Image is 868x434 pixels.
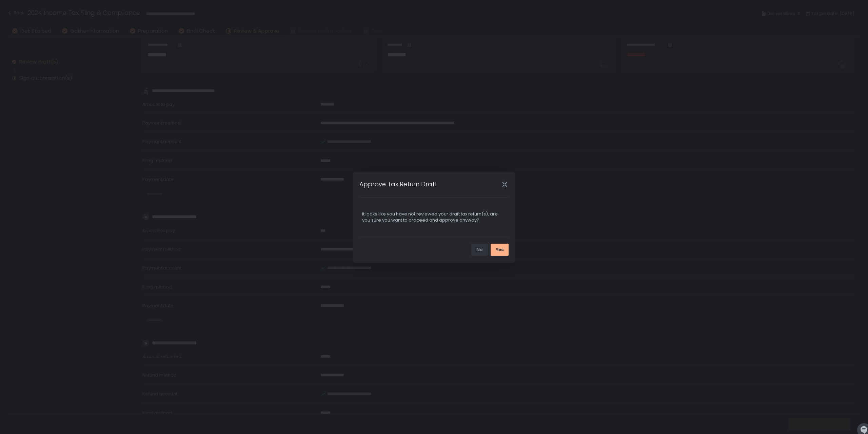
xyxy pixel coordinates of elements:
[359,180,437,189] h1: Approve Tax Return Draft
[471,244,488,256] button: No
[491,244,509,256] button: Yes
[494,181,515,188] div: Close
[476,247,483,253] div: No
[362,211,506,223] div: It looks like you have not reviewed your draft tax return(s), are you sure you want to proceed an...
[496,247,504,253] div: Yes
